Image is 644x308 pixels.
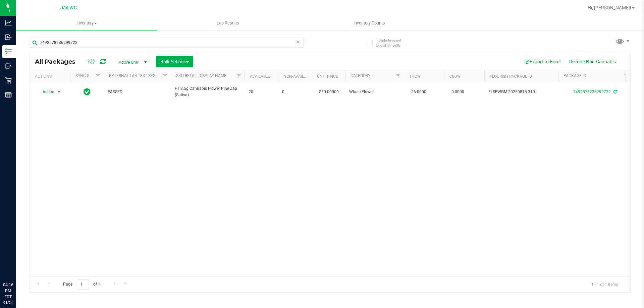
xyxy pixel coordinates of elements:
span: Action [37,87,55,97]
span: Sync from Compliance System [612,89,617,94]
a: Filter [93,70,104,82]
span: PASSED [108,89,167,95]
span: All Packages [35,58,82,65]
button: Export to Excel [520,56,565,67]
button: Bulk Actions [156,56,193,67]
span: $50.00000 [316,87,342,97]
span: 0 [282,89,308,95]
span: Lab Results [208,20,248,26]
inline-svg: Retail [5,77,12,84]
span: 26.0000 [408,87,430,97]
span: Include items not tagged for facility [376,38,409,48]
span: select [55,87,63,97]
a: Sku Retail Display Name [176,73,226,78]
a: Inventory [16,16,157,30]
a: Package ID [563,73,586,78]
span: Inventory [16,20,157,26]
p: 08/24 [3,300,13,305]
span: In Sync [84,87,91,97]
span: Clear [296,38,300,46]
a: Filter [233,70,245,82]
a: Unit Price [317,74,338,79]
a: Lab Results [157,16,299,30]
span: 1 - 1 of 1 items [586,279,624,289]
a: 7492578236299722 [573,89,611,94]
a: External Lab Test Result [109,73,162,78]
button: Receive Non-Cannabis [565,56,620,67]
div: Actions [35,74,67,79]
iframe: Resource center [7,254,27,274]
a: Sync Status [75,73,101,78]
a: THC% [409,74,420,79]
p: 04:16 PM EDT [3,282,13,300]
a: Filter [393,70,404,82]
span: Inventory Counts [344,20,394,26]
span: Whole Flower [349,89,400,95]
a: Flourish Package ID [490,74,532,79]
input: Search Package ID, Item Name, SKU, Lot or Part Number... [30,38,304,48]
a: Filter [621,70,632,82]
a: CBD% [449,74,460,79]
a: Non-Available [283,74,313,79]
inline-svg: Outbound [5,63,12,69]
inline-svg: Analytics [5,19,12,26]
a: Filter [160,70,171,82]
span: Jax WC [60,5,77,11]
inline-svg: Inbound [5,34,12,41]
inline-svg: Reports [5,91,12,98]
input: 1 [77,279,89,290]
span: FLSRWGM-20250813-310 [488,89,554,95]
span: FT 3.5g Cannabis Flower Pine Zap (Sativa) [175,85,240,98]
span: Page of 1 [57,279,106,290]
a: Available [250,74,270,79]
inline-svg: Inventory [5,48,12,55]
span: 20 [249,89,274,95]
span: 0.0000 [448,87,468,97]
span: Bulk Actions [160,59,189,64]
a: Category [351,73,370,78]
span: Hi, [PERSON_NAME]! [588,5,631,10]
a: Inventory Counts [299,16,440,30]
